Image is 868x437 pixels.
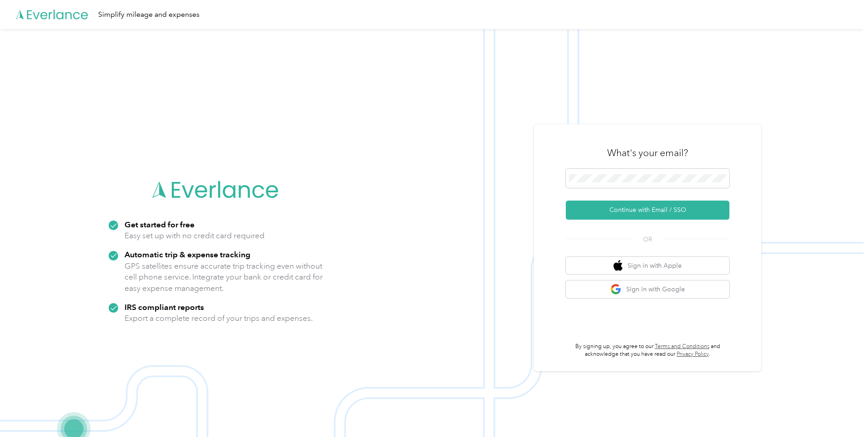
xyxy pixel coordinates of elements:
[125,302,204,312] strong: IRS compliant reports
[125,250,250,259] strong: Automatic trip & expense tracking
[125,230,264,241] p: Easy set up with no credit card required
[566,257,729,275] button: apple logoSign in with Apple
[607,147,688,159] h3: What's your email?
[125,220,195,229] strong: Get started for free
[655,343,709,350] a: Terms and Conditions
[566,201,729,220] button: Continue with Email / SSO
[614,260,623,271] img: apple logo
[125,313,313,324] p: Export a complete record of your trips and expenses.
[98,9,200,20] div: Simplify mileage and expenses
[566,343,729,358] p: By signing up, you agree to our and acknowledge that you have read our .
[677,351,709,358] a: Privacy Policy
[632,235,663,244] span: OR
[566,280,729,298] button: google logoSign in with Google
[125,260,323,294] p: GPS satellites ensure accurate trip tracking even without cell phone service. Integrate your bank...
[610,284,622,295] img: google logo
